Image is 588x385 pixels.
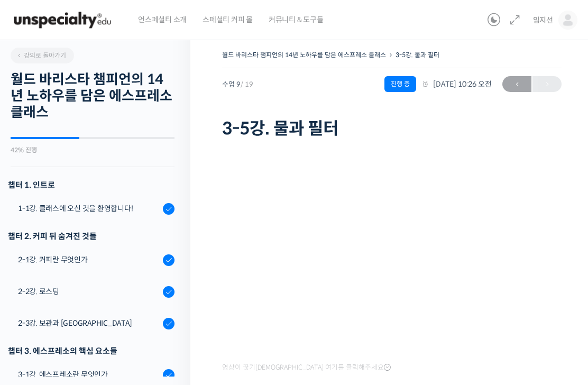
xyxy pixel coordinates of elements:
[241,80,253,89] span: / 19
[11,71,174,121] h2: 월드 바리스타 챔피언의 14년 노하우를 담은 에스프레소 클래스
[18,317,160,329] div: 2-3강. 보관과 [GEOGRAPHIC_DATA]
[11,147,174,153] div: 42% 진행
[396,51,439,59] a: 3-5강. 물과 필터
[533,15,553,25] span: 임지선
[222,363,391,372] span: 영상이 끊기[DEMOGRAPHIC_DATA] 여기를 클릭해주세요
[11,48,74,63] a: 강의로 돌아가기
[502,76,531,92] a: ←이전
[502,77,531,91] span: ←
[18,203,160,214] div: 1-1강. 클래스에 오신 것을 환영합니다!
[222,118,562,139] h1: 3-5강. 물과 필터
[18,286,160,297] div: 2-2강. 로스팅
[222,51,386,59] a: 월드 바리스타 챔피언의 14년 노하우를 담은 에스프레소 클래스
[8,178,174,192] h3: 챕터 1. 인트로
[8,229,174,243] div: 챕터 2. 커피 뒤 숨겨진 것들
[16,51,66,59] span: 강의로 돌아가기
[222,81,253,88] span: 수업 9
[384,76,416,92] div: 진행 중
[18,369,160,380] div: 3-1강. 에스프레소란 무엇인가
[421,79,492,89] span: [DATE] 10:26 오전
[8,344,174,358] div: 챕터 3. 에스프레소의 핵심 요소들
[18,254,160,265] div: 2-1강. 커피란 무엇인가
